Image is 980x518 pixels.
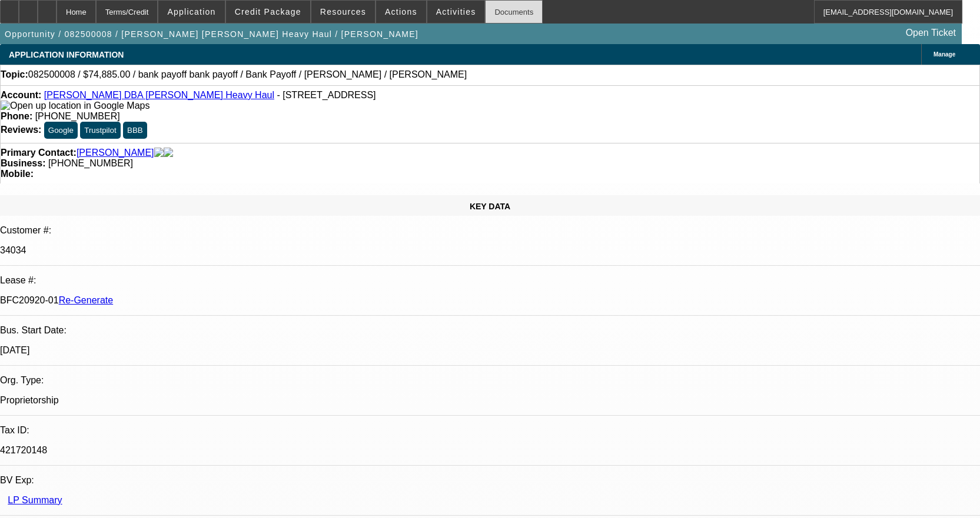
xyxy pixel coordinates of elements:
strong: Account: [1,90,41,100]
span: APPLICATION INFORMATION [9,50,124,59]
span: 082500008 / $74,885.00 / bank payoff bank payoff / Bank Payoff / [PERSON_NAME] / [PERSON_NAME] [28,69,467,80]
button: Trustpilot [80,122,120,139]
strong: Reviews: [1,125,41,135]
span: - [STREET_ADDRESS] [277,90,376,100]
button: Application [158,1,224,23]
a: Open Ticket [901,23,961,43]
a: Re-Generate [59,295,114,305]
button: Credit Package [226,1,310,23]
strong: Business: [1,158,45,168]
span: Application [167,7,215,16]
button: Resources [311,1,375,23]
img: Open up location in Google Maps [1,101,150,111]
strong: Primary Contact: [1,148,77,158]
span: [PHONE_NUMBER] [48,158,133,168]
button: BBB [123,122,147,139]
strong: Mobile: [1,169,34,179]
span: Opportunity / 082500008 / [PERSON_NAME] [PERSON_NAME] Heavy Haul / [PERSON_NAME] [5,29,418,39]
img: facebook-icon.png [154,148,164,158]
a: [PERSON_NAME] [77,148,154,158]
span: [PHONE_NUMBER] [35,111,120,121]
strong: Topic: [1,69,28,80]
img: linkedin-icon.png [164,148,173,158]
a: LP Summary [8,495,62,505]
button: Actions [376,1,426,23]
span: KEY DATA [470,202,510,211]
button: Google [44,122,78,139]
button: Activities [427,1,485,23]
span: Manage [934,51,955,58]
span: Actions [385,7,417,16]
strong: Phone: [1,111,32,121]
a: [PERSON_NAME] DBA [PERSON_NAME] Heavy Haul [44,90,274,100]
span: Resources [320,7,366,16]
span: Credit Package [235,7,301,16]
span: Activities [436,7,476,16]
a: View Google Maps [1,101,150,111]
